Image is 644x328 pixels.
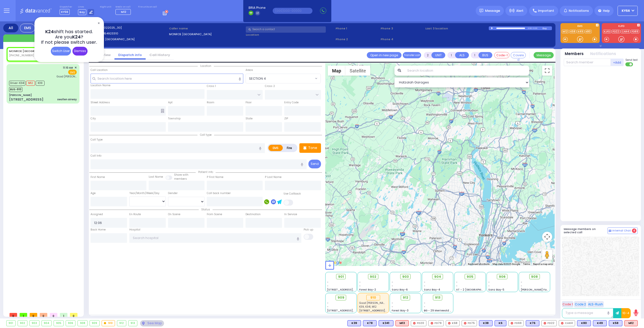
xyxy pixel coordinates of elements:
span: - [392,305,393,309]
div: 909 [90,320,99,326]
label: P Last Name [265,175,281,179]
span: BG - 29 Merriewold S. [424,309,452,312]
span: AT - 2 [GEOGRAPHIC_DATA] [456,288,493,292]
label: Floor [246,101,252,105]
span: Send text [625,58,638,62]
p: Tone [308,145,317,151]
span: - [424,284,425,288]
span: - [327,280,329,284]
img: red-radio-icon.svg [431,322,433,324]
button: Toggle fullscreen view [542,66,552,76]
span: - [488,284,490,288]
button: BUS [478,52,492,58]
span: [STREET_ADDRESS][PERSON_NAME] [327,309,375,312]
a: Dispatch info [114,53,146,57]
button: Code-1 [494,52,509,58]
span: 0 [40,313,47,317]
a: M12 [562,30,569,33]
span: 1 [60,313,67,317]
span: - [327,301,329,305]
h4: shift has started. Are you ? If not please switch user. [41,29,97,45]
div: M13 [395,320,409,326]
button: ALS [455,52,469,58]
label: Entry Code [284,101,299,105]
a: Open in new page [367,52,401,58]
span: - [327,284,329,288]
button: Drag Pegman onto the map to open Street View [542,250,552,260]
div: BLS [479,320,493,326]
label: In Service [284,212,297,216]
div: 905 [54,320,63,326]
a: MONROE [GEOGRAPHIC_DATA] [9,49,55,53]
span: K39, K341, M12 [359,305,377,309]
span: Bay [78,9,86,15]
a: CAR4 [621,30,630,33]
input: Search member [564,59,611,66]
label: Location Name [91,83,110,87]
div: K68 [446,320,460,326]
div: M12 [624,320,638,326]
span: K24 [45,29,54,35]
label: Areas [246,68,253,72]
img: message.svg [479,9,483,13]
button: Internal Chat 4 [608,227,638,234]
div: [PERSON_NAME] [9,93,32,97]
div: CAR4 [559,320,575,326]
button: Show street map [328,66,345,76]
span: 0 [30,313,37,317]
span: 909 [338,295,344,300]
div: K76 [526,320,539,326]
label: City [91,117,96,121]
button: Code 2 [574,301,587,307]
div: Bay [542,26,552,30]
label: Cross 1 [207,84,216,88]
div: 902 [18,320,27,326]
label: Age [91,191,96,195]
a: Call History [146,53,174,57]
div: K49 [593,320,607,326]
span: 11:10 AM [63,66,73,70]
label: Cad: [92,26,167,30]
span: ✕ [74,66,77,70]
span: K24 [72,34,81,40]
span: BUS-910 [9,87,22,92]
label: MONROE [GEOGRAPHIC_DATA] [169,32,244,36]
span: [STREET_ADDRESS][PERSON_NAME] [359,309,407,312]
img: red-radio-icon.svg [511,322,513,324]
span: Message [485,8,500,13]
span: - [521,284,522,288]
div: Switch User [51,47,71,56]
label: Fire [283,145,297,151]
span: 0 [70,313,77,317]
span: Sanz Bay-6 [392,288,408,292]
span: 912 [403,295,408,300]
span: 908 [531,274,538,279]
span: Sanz Bay-5 [488,288,504,292]
span: members [174,177,187,181]
input: (000)000-00000 [273,8,312,14]
label: ZIP [284,117,288,121]
span: BRIA Phone [249,6,265,10]
div: BLS [379,320,393,326]
a: KJFD [603,30,611,33]
img: Logo [20,8,53,14]
div: FD75 [462,320,477,326]
label: Township [168,117,181,121]
span: KY56 [622,9,630,13]
label: Room [207,101,214,105]
span: Other building occupants [161,109,164,113]
div: [STREET_ADDRESS] [9,97,44,102]
label: KJFD [602,25,641,28]
input: Search hospital [129,233,302,243]
button: Show satellite imagery [345,66,370,76]
span: - [424,305,425,309]
span: 8454923310 [101,31,118,35]
span: K39 [36,81,45,86]
span: Notifications [569,9,589,13]
button: Map camera controls [542,232,552,242]
label: Apt [168,101,173,105]
label: Hospital [129,228,140,232]
label: Caller: [92,31,167,36]
span: - [424,301,425,305]
label: Back Home [91,228,106,232]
